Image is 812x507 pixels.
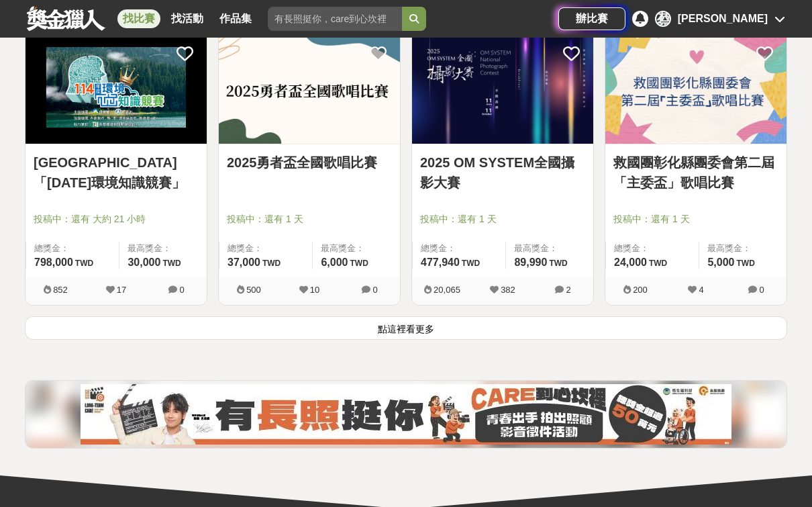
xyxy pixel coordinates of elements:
span: 4 [699,285,703,295]
a: 2025勇者盃全國歌唱比賽 [227,152,392,173]
span: 投稿中：還有 1 天 [613,212,778,226]
a: 2025 OM SYSTEM全國攝影大賽 [420,152,585,193]
span: 0 [179,285,184,295]
img: Cover Image [26,32,207,144]
span: 17 [117,285,126,295]
span: TWD [262,259,281,268]
span: 投稿中：還有 1 天 [227,212,392,226]
span: TWD [649,259,667,268]
span: 89,990 [514,257,547,268]
span: TWD [462,259,480,268]
span: TWD [75,259,93,268]
a: 救國團彰化縣團委會第二屆「主委盃」歌唱比賽 [613,152,778,193]
a: 作品集 [214,9,257,28]
span: 投稿中：還有 大約 21 小時 [34,212,199,226]
a: [GEOGRAPHIC_DATA]「[DATE]環境知識競賽」 [34,152,199,193]
span: 0 [372,285,377,295]
span: 總獎金： [614,242,691,255]
span: 最高獎金： [707,242,778,255]
span: 最高獎金： [514,242,585,255]
span: TWD [350,259,368,268]
div: 蔡 [655,11,671,27]
a: 找比賽 [117,9,160,28]
img: Cover Image [219,32,400,144]
input: 有長照挺你，care到心坎裡！青春出手，拍出照顧 影音徵件活動 [268,7,402,31]
span: 24,000 [614,257,647,268]
img: Cover Image [412,32,593,144]
span: 10 [310,285,319,295]
span: 852 [53,285,68,295]
span: 30,000 [128,257,160,268]
span: 382 [501,285,515,295]
span: 最高獎金： [128,242,199,255]
img: Cover Image [605,32,786,144]
span: 200 [633,285,648,295]
a: 找活動 [166,9,209,28]
span: 37,000 [227,257,260,268]
span: 總獎金： [34,242,111,255]
span: 5,000 [707,257,734,268]
span: TWD [162,259,181,268]
span: 總獎金： [227,242,304,255]
span: 798,000 [34,257,73,268]
span: 最高獎金： [321,242,392,255]
span: 20,065 [434,285,460,295]
button: 點這裡看更多 [25,316,787,340]
span: 500 [246,285,261,295]
img: 0454c82e-88f2-4dcc-9ff1-cb041c249df3.jpg [81,384,731,445]
span: 2 [566,285,570,295]
span: TWD [549,259,567,268]
span: 477,940 [421,257,460,268]
div: [PERSON_NAME] [678,11,768,27]
span: 0 [759,285,764,295]
span: 總獎金： [421,242,497,255]
span: TWD [737,259,755,268]
span: 投稿中：還有 1 天 [420,212,585,226]
a: 辦比賽 [558,7,625,30]
span: 6,000 [321,257,348,268]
